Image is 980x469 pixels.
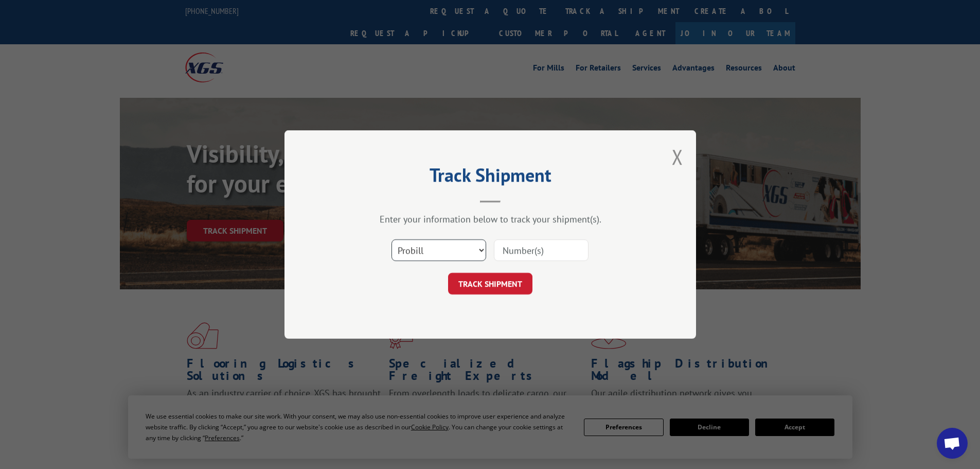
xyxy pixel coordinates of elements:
[672,143,683,170] button: Close modal
[937,428,968,459] div: Open chat
[448,273,532,294] button: TRACK SHIPMENT
[494,239,589,261] input: Number(s)
[336,168,645,187] h2: Track Shipment
[336,213,645,225] div: Enter your information below to track your shipment(s).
